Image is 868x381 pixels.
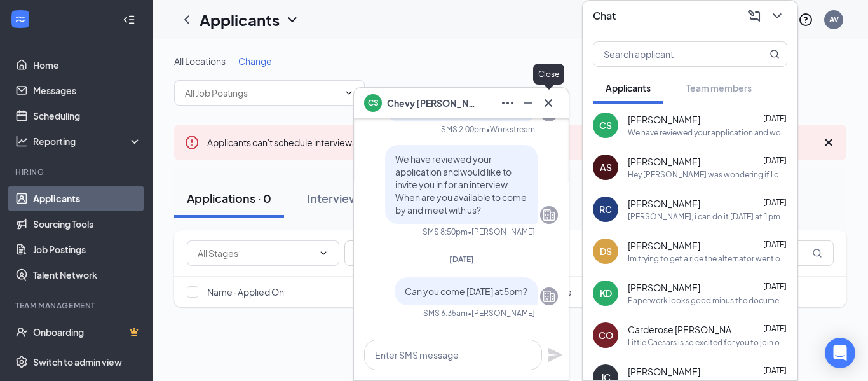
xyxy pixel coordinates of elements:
[318,248,329,258] svg: ChevronDown
[285,12,300,27] svg: ChevronDown
[33,237,142,262] a: Job Postings
[798,12,813,27] svg: QuestionInfo
[600,161,612,174] div: AS
[628,239,700,252] span: [PERSON_NAME]
[763,114,787,123] span: [DATE]
[599,329,613,342] div: CO
[593,42,744,66] input: Search applicant
[541,207,557,223] svg: Company
[185,86,339,100] input: All Job Postings
[468,308,535,319] span: • [PERSON_NAME]
[763,240,787,249] span: [DATE]
[33,356,122,368] div: Switch to admin view
[344,88,354,98] svg: ChevronDown
[33,78,142,103] a: Messages
[593,9,616,23] h3: Chat
[405,286,527,297] span: Can you come [DATE] at 5pm?
[763,198,787,207] span: [DATE]
[184,135,200,150] svg: Error
[599,203,612,216] div: RC
[686,82,752,94] span: Team members
[449,254,474,264] span: [DATE]
[395,153,527,216] span: We have reviewed your application and would like to invite you in for an interview. When are you ...
[541,289,557,304] svg: Company
[123,13,135,26] svg: Collapse
[538,93,559,113] button: Cross
[763,282,787,291] span: [DATE]
[747,8,762,24] svg: ComposeMessage
[423,226,468,237] div: SMS 8:50pm
[441,124,486,135] div: SMS 2:00pm
[628,127,787,138] div: We have reviewed your application and would like to invite you in for an interview. When are you ...
[628,113,700,126] span: [PERSON_NAME]
[628,323,742,336] span: Carderose [PERSON_NAME]
[238,55,272,67] span: Change
[599,119,612,132] div: CS
[200,9,280,31] h1: Applicants
[486,124,535,135] span: • Workstream
[33,186,142,211] a: Applicants
[812,248,822,258] svg: MagnifyingGlass
[498,93,518,113] button: Ellipses
[763,156,787,165] span: [DATE]
[423,308,468,319] div: SMS 6:35am
[767,6,787,26] button: ChevronDown
[628,253,787,264] div: Im trying to get a ride the alternator went out on my car
[628,155,700,168] span: [PERSON_NAME]
[628,211,780,222] div: [PERSON_NAME], i can do it [DATE] at 1pm
[628,365,700,378] span: [PERSON_NAME]
[770,8,785,24] svg: ChevronDown
[307,190,385,206] div: Interviews · 79
[15,135,28,148] svg: Analysis
[628,281,700,294] span: [PERSON_NAME]
[207,286,284,298] span: Name · Applied On
[541,95,556,111] svg: Cross
[606,82,651,94] span: Applicants
[14,13,27,25] svg: WorkstreamLogo
[15,167,139,177] div: Hiring
[763,324,787,333] span: [DATE]
[744,6,764,26] button: ComposeMessage
[520,95,536,111] svg: Minimize
[33,211,142,237] a: Sourcing Tools
[763,366,787,375] span: [DATE]
[33,52,142,78] a: Home
[187,190,271,206] div: Applications · 0
[33,319,142,345] a: OnboardingCrown
[500,95,515,111] svg: Ellipses
[179,12,194,27] svg: ChevronLeft
[533,64,564,85] div: Close
[628,197,700,210] span: [PERSON_NAME]
[15,300,139,311] div: Team Management
[821,135,836,150] svg: Cross
[344,240,409,266] button: Filter Filters
[829,14,839,25] div: AV
[33,262,142,287] a: Talent Network
[628,295,787,306] div: Paperwork looks good minus the document photos. I need you to redo them please following the dire...
[770,49,780,59] svg: MagnifyingGlass
[825,338,855,368] div: Open Intercom Messenger
[387,96,476,110] span: Chevy [PERSON_NAME]
[628,169,787,180] div: Hey [PERSON_NAME] was wondering if I could either have the 2nd off or something because I have a ...
[547,347,562,363] svg: Plane
[518,93,538,113] button: Minimize
[600,245,612,258] div: DS
[207,137,461,148] span: Applicants can't schedule interviews.
[198,246,313,260] input: All Stages
[33,103,142,128] a: Scheduling
[174,55,226,67] span: All Locations
[628,337,787,348] div: Little Caesars is so excited for you to join our team! Do you know anyone else who might be inter...
[15,356,28,368] svg: Settings
[468,226,535,237] span: • [PERSON_NAME]
[600,287,612,300] div: KD
[33,135,142,148] div: Reporting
